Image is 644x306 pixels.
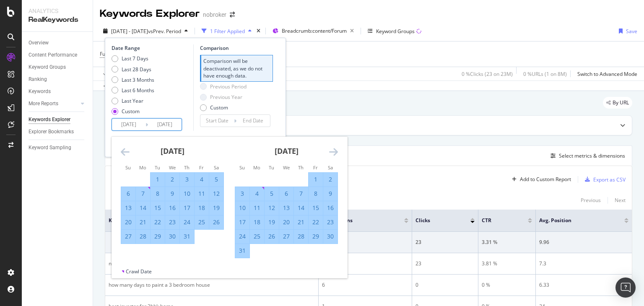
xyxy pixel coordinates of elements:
[253,164,260,171] small: Mo
[250,215,265,229] td: Selected. Monday, August 18, 2025
[136,218,150,226] div: 21
[294,229,309,244] td: Selected. Thursday, August 28, 2025
[279,201,294,215] td: Selected. Wednesday, August 13, 2025
[112,66,154,73] div: Last 28 Days
[309,215,323,229] td: Selected. Friday, August 22, 2025
[255,27,262,35] div: times
[235,215,250,229] td: Selected. Sunday, August 17, 2025
[509,173,571,186] button: Add to Custom Report
[482,217,515,224] span: CTR
[136,189,150,198] div: 7
[122,55,148,62] div: Last 7 Days
[109,281,315,289] div: how many days to paint a 3 bedroom house
[29,51,77,60] div: Content Performance
[209,189,223,198] div: 12
[29,63,87,72] a: Keyword Groups
[235,244,250,258] td: Selected. Sunday, August 31, 2025
[209,215,224,229] td: Selected. Saturday, July 26, 2025
[180,232,194,241] div: 31
[29,75,47,84] div: Ranking
[235,229,250,244] td: Selected. Sunday, August 24, 2025
[180,172,195,187] td: Selected. Thursday, July 3, 2025
[209,187,224,201] td: Selected. Saturday, July 12, 2025
[29,39,87,47] a: Overview
[112,76,154,83] div: Last 3 Months
[615,277,636,298] div: Open Intercom Messenger
[322,217,392,224] span: Impressions
[200,44,273,52] div: Comparison
[265,187,279,201] td: Selected. Tuesday, August 5, 2025
[376,28,415,35] div: Keyword Groups
[294,218,308,226] div: 21
[151,187,165,201] td: Selected. Tuesday, July 8, 2025
[309,204,323,212] div: 15
[603,97,632,109] div: legacy label
[282,27,347,34] span: Breadcrumb: content/Forum
[210,83,247,90] div: Previous Period
[29,7,86,15] div: Analytics
[279,187,294,201] td: Selected. Wednesday, August 6, 2025
[109,217,298,224] span: Keyword
[279,229,294,244] td: Selected. Wednesday, August 27, 2025
[539,281,628,289] div: 6.33
[121,147,130,157] div: Move backward to switch to the previous month.
[323,172,338,187] td: Selected. Saturday, August 2, 2025
[523,70,567,78] div: 0 % URLs ( 1 on 8M )
[250,232,264,241] div: 25
[462,70,513,78] div: 0 % Clicks ( 23 on 23M )
[323,232,338,241] div: 30
[593,176,626,183] div: Export as CSV
[294,201,309,215] td: Selected. Thursday, August 14, 2025
[151,204,165,212] div: 15
[155,164,160,171] small: Tu
[165,175,179,184] div: 2
[180,229,195,244] td: Selected. Thursday, July 31, 2025
[112,97,154,104] div: Last Year
[151,172,165,187] td: Selected. Tuesday, July 1, 2025
[29,99,58,108] div: More Reports
[269,164,274,171] small: Tu
[309,218,323,226] div: 22
[112,108,154,115] div: Custom
[309,175,323,184] div: 1
[265,232,279,241] div: 26
[195,172,209,187] td: Selected. Friday, July 4, 2025
[615,195,626,205] button: Next
[112,119,145,130] input: Start Date
[122,66,151,73] div: Last 28 Days
[112,44,191,52] div: Date Range
[180,218,194,226] div: 24
[195,215,209,229] td: Selected. Friday, July 25, 2025
[29,99,78,108] a: More Reports
[165,204,179,212] div: 16
[122,97,143,104] div: Last Year
[200,55,273,81] div: Comparison will be deactivated, as we do not have enough data.
[236,115,270,127] input: End Date
[121,215,136,229] td: Selected. Sunday, July 20, 2025
[574,67,637,80] button: Switch to Advanced Mode
[151,218,165,226] div: 22
[180,189,194,198] div: 10
[615,197,626,204] div: Next
[250,218,264,226] div: 18
[209,201,224,215] td: Selected. Saturday, July 19, 2025
[136,204,150,212] div: 14
[539,217,612,224] span: Avg. Position
[322,260,408,267] div: 603
[165,187,180,201] td: Selected. Wednesday, July 9, 2025
[323,215,338,229] td: Selected. Saturday, August 23, 2025
[520,177,571,182] div: Add to Custom Report
[121,187,136,201] td: Selected. Sunday, July 6, 2025
[209,175,223,184] div: 5
[121,201,136,215] td: Selected. Sunday, July 13, 2025
[151,215,165,229] td: Selected. Tuesday, July 22, 2025
[482,239,532,246] div: 3.31 %
[235,204,249,212] div: 10
[29,39,49,47] div: Overview
[279,204,293,212] div: 13
[230,12,235,18] div: arrow-right-arrow-left
[322,239,408,246] div: 694
[209,172,224,187] td: Selected. Saturday, July 5, 2025
[415,239,475,246] div: 23
[415,281,475,289] div: 0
